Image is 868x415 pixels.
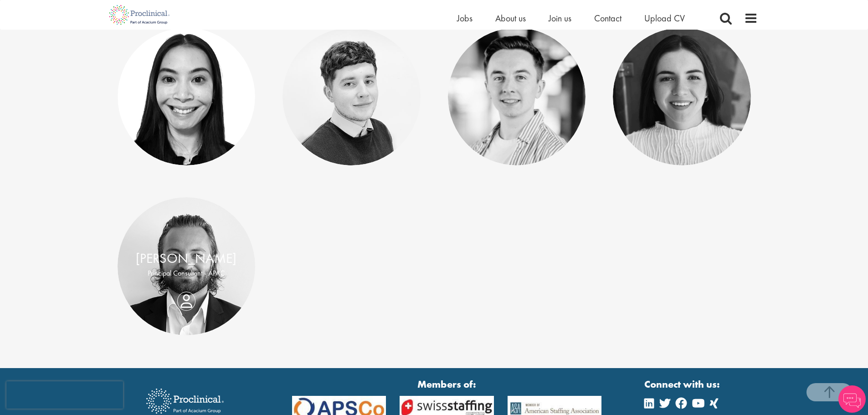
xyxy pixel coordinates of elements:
p: Principal Consultant - APAC [127,268,247,279]
a: [PERSON_NAME] [136,250,236,267]
strong: Members of: [292,377,602,391]
a: Join us [549,12,571,24]
iframe: reCAPTCHA [6,381,123,409]
a: About us [495,12,526,24]
img: Chatbot [838,385,866,413]
a: Upload CV [644,12,685,24]
strong: Connect with us: [644,377,722,391]
a: Jobs [457,12,473,24]
a: Contact [594,12,621,24]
